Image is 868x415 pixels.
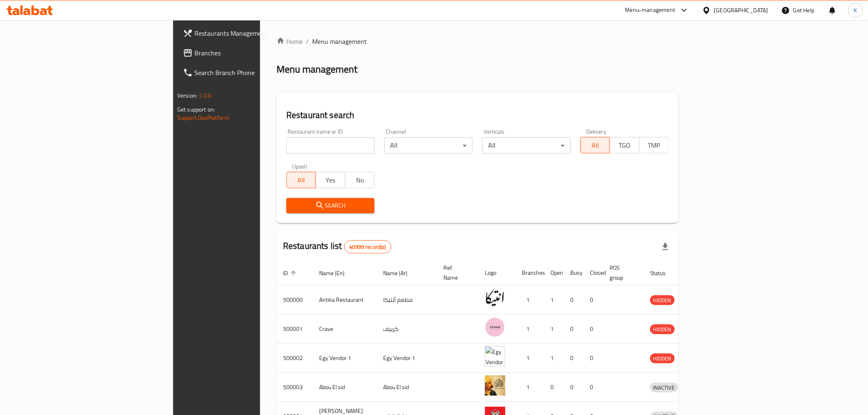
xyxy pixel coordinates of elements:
img: Crave [485,317,505,337]
th: Open [544,260,564,285]
span: 1.0.0 [199,90,211,101]
span: Name (En) [319,268,355,278]
td: 0 [544,373,564,402]
span: Version: [177,90,197,101]
td: 0 [564,315,583,344]
div: All [482,137,571,154]
label: Delivery [586,129,607,135]
td: 1 [544,285,564,315]
span: Menu management [312,36,367,46]
span: All [584,139,607,151]
td: Crave [313,315,377,344]
span: INACTIVE [650,383,678,392]
span: 40999 record(s) [345,243,391,251]
td: 0 [583,285,603,315]
td: Egy Vendor 1 [313,344,377,373]
th: Branches [515,260,544,285]
a: Search Branch Phone [176,63,318,82]
button: No [345,172,375,188]
td: Antika Restaurant [313,285,377,315]
span: No [349,174,371,186]
div: Total records count [344,240,391,253]
nav: breadcrumb [276,36,678,46]
span: Yes [319,174,342,186]
span: Status [650,268,677,278]
th: Logo [478,260,515,285]
img: Egy Vendor 1 [485,346,505,367]
td: Abou El sid [313,373,377,402]
div: Export file [656,237,675,257]
button: All [580,137,610,153]
div: HIDDEN [650,295,675,305]
td: 1 [515,315,544,344]
td: 0 [583,344,603,373]
img: Antika Restaurant [485,288,505,308]
span: ID [283,268,299,278]
span: Ref. Name [443,263,468,283]
input: Search for restaurant name or ID.. [286,137,375,154]
span: Name (Ar) [383,268,418,278]
span: All [290,174,313,186]
span: Branches [194,48,311,58]
td: 1 [544,315,564,344]
td: 0 [564,373,583,402]
td: 1 [515,285,544,315]
td: 0 [564,344,583,373]
span: Search [293,201,368,211]
span: Restaurants Management [194,28,311,38]
th: Busy [564,260,583,285]
a: Branches [176,43,318,63]
span: HIDDEN [650,354,675,363]
h2: Restaurant search [286,109,669,121]
h2: Restaurants list [283,240,391,253]
td: 0 [583,373,603,402]
td: 0 [583,315,603,344]
span: K [854,6,857,15]
span: HIDDEN [650,296,675,305]
div: INACTIVE [650,383,678,392]
label: Upsell [292,164,307,169]
button: TGO [610,137,639,153]
td: كرييف [377,315,437,344]
img: Abou El sid [485,375,505,396]
td: Egy Vendor 1 [377,344,437,373]
span: HIDDEN [650,325,675,334]
button: All [286,172,316,188]
div: HIDDEN [650,324,675,334]
button: Search [286,198,375,213]
span: Search Branch Phone [194,68,311,78]
a: Restaurants Management [176,23,318,43]
span: Get support on: [177,104,215,115]
th: Closed [583,260,603,285]
td: 1 [515,373,544,402]
span: TMP [643,139,665,151]
div: All [384,137,473,154]
td: 1 [515,344,544,373]
span: TGO [613,139,636,151]
button: TMP [639,137,669,153]
div: Menu-management [625,5,676,15]
a: Support.OpsPlatform [177,112,229,123]
td: مطعم أنتيكا [377,285,437,315]
button: Yes [315,172,345,188]
span: POS group [610,263,634,283]
td: 0 [564,285,583,315]
div: [GEOGRAPHIC_DATA] [714,6,768,15]
td: Abou El sid [377,373,437,402]
td: 1 [544,344,564,373]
